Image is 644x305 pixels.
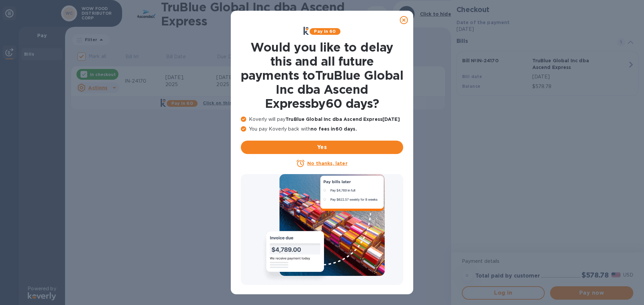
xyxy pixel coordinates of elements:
[311,126,357,132] b: no fees in 60 days .
[241,116,403,123] p: Koverly will pay
[241,126,403,133] p: You pay Koverly back with
[241,40,403,110] h1: Would you like to delay this and all future payments to TruBlue Global Inc dba Ascend Express by ...
[307,161,347,166] u: No thanks, later
[285,117,400,122] b: TruBlue Global Inc dba Ascend Express [DATE]
[241,141,403,154] button: Yes
[246,143,398,151] span: Yes
[314,29,336,34] b: Pay in 60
